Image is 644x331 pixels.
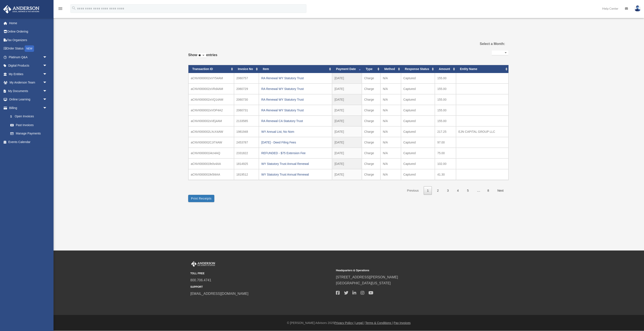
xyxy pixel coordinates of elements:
i: menu [58,6,63,11]
th: Item: activate to sort column ascending [259,65,332,73]
a: Online Ordering [3,27,54,36]
div: RA Renewal WY Statutory Trust [261,97,330,103]
td: Captured [401,137,435,148]
div: RA Renewal WY Statutory Trust [261,86,330,92]
td: Charge [362,137,380,148]
td: 2453787 [234,137,259,148]
a: 5 [464,186,472,195]
a: Next [494,186,507,195]
img: Anderson Advisors Platinum Portal [190,261,216,267]
td: 41.30 [435,169,456,180]
a: 1 [424,186,432,195]
td: N/A [380,105,401,116]
td: Captured [401,126,435,137]
div: RA Renewal CA Statutory Trust [261,118,330,124]
td: N/A [380,158,401,169]
a: Past Invoices [6,121,51,129]
td: N/A [380,126,401,137]
span: arrow_drop_down [43,87,51,95]
td: 1819512 [234,169,259,180]
td: aCNVI000002CJiT4AW [188,137,234,148]
a: Manage Payments [6,129,54,138]
td: Captured [401,158,435,169]
a: Events Calendar [3,138,54,146]
td: 2133585 [234,116,259,126]
td: Charge [362,169,380,180]
th: Type: activate to sort column ascending [362,65,380,73]
a: Pay Invoices [394,321,410,325]
div: RA Renewal WY Statutory Trust [261,75,330,81]
label: Select a Month: [458,41,505,47]
td: aCNVI000001fe0v4AA [188,158,234,169]
span: arrow_drop_down [43,70,51,79]
td: aCNVI000002LXcX4AW [188,126,234,137]
td: [DATE] [332,83,362,94]
th: Method: activate to sort column ascending [380,65,401,73]
span: arrow_drop_down [43,61,51,70]
span: arrow_drop_down [43,53,51,62]
td: Captured [401,169,435,180]
td: aCNVI000002xVOP4A2 [188,105,234,116]
td: N/A [380,137,401,148]
a: $Open Invoices [6,112,54,121]
div: WY Annual List, No Nom [261,129,330,135]
button: Print Receipts [188,195,214,202]
a: 8 [484,186,492,195]
a: 2 [434,186,442,195]
td: aCNVI000002xVY54AM [188,73,234,83]
img: User Pic [634,5,641,12]
span: arrow_drop_down [43,104,51,112]
td: Charge [362,105,380,116]
small: Headquarters & Operations [336,268,479,273]
td: 102.00 [435,158,456,169]
td: Charge [362,94,380,105]
td: Charge [362,148,380,158]
a: 4 [454,186,462,195]
td: Captured [401,94,435,105]
a: Billingarrow_drop_down [3,104,54,112]
a: [EMAIL_ADDRESS][DOMAIN_NAME] [190,292,248,295]
th: Response Status: activate to sort column ascending [401,65,435,73]
div: NEW [25,45,34,52]
a: 800.706.4741 [190,278,211,282]
td: N/A [380,73,401,83]
td: Charge [362,83,380,94]
span: arrow_drop_down [43,78,51,87]
span: $ [13,114,15,119]
td: EJN CAPITAL GROUP LLC [456,126,508,137]
td: 155.00 [435,83,456,94]
td: [DATE] [332,126,362,137]
td: N/A [380,148,401,158]
a: My Entitiesarrow_drop_down [3,70,54,78]
td: [DATE] [332,148,362,158]
td: Captured [401,83,435,94]
td: 2060731 [234,105,259,116]
td: aCNVI000001fe5l4AA [188,169,234,180]
td: aCNVI000002xVQ14AM [188,94,234,105]
span: arrow_drop_down [43,95,51,104]
td: 2060730 [234,94,259,105]
a: Order StatusNEW [3,44,54,53]
a: Previous [404,186,422,195]
a: My Documentsarrow_drop_down [3,87,54,95]
td: N/A [380,116,401,126]
div: WY Statutory Trust Annual Renewal [261,161,330,167]
td: [DATE] [332,169,362,180]
a: Terms & Conditions | [365,321,393,325]
a: Online Learningarrow_drop_down [3,95,54,104]
a: 3 [444,186,452,195]
td: [DATE] [332,73,362,83]
td: 217.25 [435,126,456,137]
a: Tax Organizers [3,36,54,44]
img: Anderson Advisors Platinum Portal [2,5,41,13]
span: … [473,189,484,192]
td: N/A [380,94,401,105]
td: [DATE] [332,116,362,126]
a: menu [58,7,63,11]
label: Show entries [188,52,217,62]
td: aCNVI000002xVRd4AM [188,83,234,94]
td: 97.00 [435,137,456,148]
a: Privacy Policy | [334,321,355,325]
a: [STREET_ADDRESS][PERSON_NAME] [336,275,398,279]
a: Digital Productsarrow_drop_down [3,61,54,70]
